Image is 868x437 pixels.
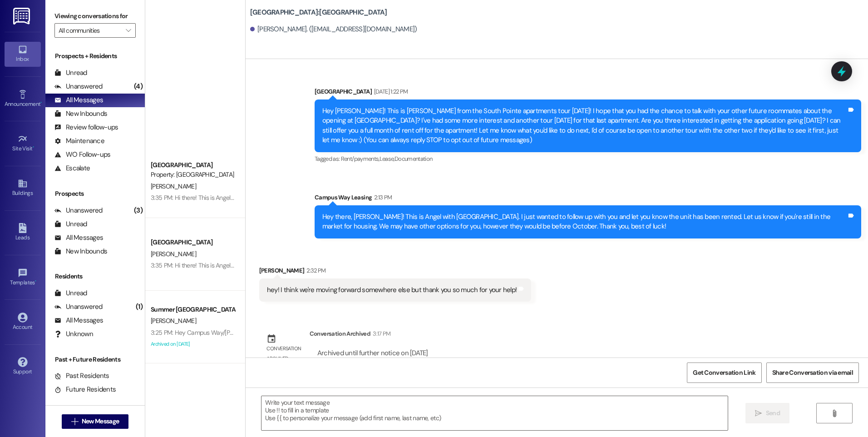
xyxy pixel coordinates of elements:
[316,348,429,358] div: Archived until further notice on [DATE]
[341,155,380,163] span: Rent/payments ,
[35,278,36,284] span: •
[315,152,861,165] div: Tagged as:
[54,302,103,312] div: Unanswered
[45,355,145,364] div: Past + Future Residents
[766,408,780,418] span: Send
[151,328,680,337] div: 3:25 PM: Hey Campus Way/[PERSON_NAME]! Sorry for just responding. Yeah, I ended up finding anothe...
[54,288,87,298] div: Unread
[13,8,32,25] img: ResiDesk Logo
[40,99,42,106] span: •
[380,155,395,163] span: Lease ,
[151,160,235,170] div: [GEOGRAPHIC_DATA]
[54,316,103,325] div: All Messages
[395,155,433,163] span: Documentation
[267,285,517,295] div: hey! I think we're moving forward somewhere else but thank you so much for your help!
[54,371,109,381] div: Past Residents
[266,344,302,363] div: Conversation archived
[133,300,145,314] div: (1)
[54,123,118,132] div: Review follow-ups
[151,182,196,190] span: [PERSON_NAME]
[315,87,861,99] div: [GEOGRAPHIC_DATA]
[45,272,145,281] div: Residents
[370,329,390,338] div: 3:17 PM
[45,189,145,199] div: Prospects
[54,233,103,243] div: All Messages
[5,176,41,200] a: Buildings
[322,212,847,232] div: Hey there, [PERSON_NAME]! This is Angel with [GEOGRAPHIC_DATA]. I just wanted to follow up with y...
[5,354,41,379] a: Support
[766,363,859,383] button: Share Conversation via email
[33,144,34,150] span: •
[151,305,235,314] div: Summer [GEOGRAPHIC_DATA]
[772,368,853,377] span: Share Conversation via email
[151,317,196,325] span: [PERSON_NAME]
[5,265,41,290] a: Templates •
[151,170,235,179] div: Property: [GEOGRAPHIC_DATA]
[372,87,408,96] div: [DATE] 1:22 PM
[54,95,103,105] div: All Messages
[54,150,110,159] div: WO Follow-ups
[745,403,789,423] button: Send
[372,193,392,202] div: 2:13 PM
[45,51,145,61] div: Prospects + Residents
[82,417,119,426] span: New Message
[54,385,116,394] div: Future Residents
[151,250,196,258] span: [PERSON_NAME]
[62,414,129,429] button: New Message
[71,418,78,425] i: 
[304,266,325,275] div: 2:32 PM
[132,79,145,94] div: (4)
[250,25,417,34] div: [PERSON_NAME]. ([EMAIL_ADDRESS][DOMAIN_NAME])
[687,363,761,383] button: Get Conversation Link
[322,106,847,145] div: Hey [PERSON_NAME]! This is [PERSON_NAME] from the South Pointe apartments tour [DATE]! I hope tha...
[126,27,131,34] i: 
[54,9,136,23] label: Viewing conversations for
[693,368,755,377] span: Get Conversation Link
[54,329,93,339] div: Unknown
[5,131,41,156] a: Site Visit •
[310,329,370,338] div: Conversation Archived
[59,23,121,38] input: All communities
[5,310,41,334] a: Account
[54,164,90,173] div: Escalate
[54,247,107,256] div: New Inbounds
[831,410,838,417] i: 
[5,42,41,66] a: Inbox
[54,136,104,146] div: Maintenance
[54,68,87,78] div: Unread
[132,204,145,218] div: (3)
[54,206,103,215] div: Unanswered
[54,219,87,229] div: Unread
[54,109,107,119] div: New Inbounds
[250,8,387,17] b: [GEOGRAPHIC_DATA]: [GEOGRAPHIC_DATA]
[259,266,531,278] div: [PERSON_NAME]
[54,82,103,91] div: Unanswered
[150,338,236,350] div: Archived on [DATE]
[151,238,235,247] div: [GEOGRAPHIC_DATA]
[5,220,41,245] a: Leads
[755,410,762,417] i: 
[315,193,861,205] div: Campus Way Leasing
